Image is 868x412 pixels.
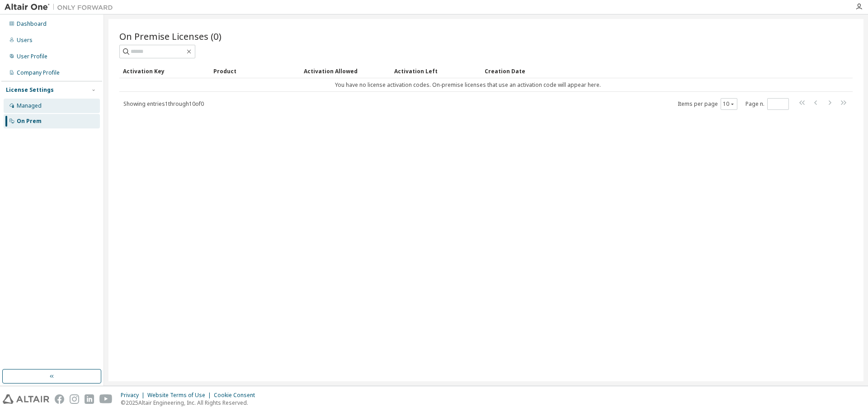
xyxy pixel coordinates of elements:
div: Users [17,37,33,44]
div: User Profile [17,53,47,60]
div: Activation Left [394,64,477,78]
button: 10 [723,100,735,108]
div: Company Profile [17,69,60,76]
span: On Premise Licenses (0) [119,30,222,43]
div: Activation Allowed [304,64,387,78]
img: youtube.svg [99,394,113,404]
div: Product [213,64,297,78]
div: Website Terms of Use [147,392,214,399]
div: License Settings [6,86,54,94]
img: instagram.svg [70,394,79,404]
span: Page n. [745,98,789,110]
img: altair_logo.svg [3,394,49,404]
div: Managed [17,102,42,109]
span: Showing entries 1 through 10 of 0 [123,100,204,108]
img: facebook.svg [55,394,64,404]
div: On Prem [17,118,42,125]
div: Activation Key [123,64,206,78]
div: Creation Date [485,64,813,78]
div: Privacy [121,392,147,399]
div: Cookie Consent [214,392,260,399]
td: You have no license activation codes. On-premise licenses that use an activation code will appear... [119,78,816,92]
span: Items per page [678,98,737,110]
p: © 2025 Altair Engineering, Inc. All Rights Reserved. [121,399,260,407]
img: Altair One [5,3,118,12]
div: Dashboard [17,20,47,28]
img: linkedin.svg [85,394,94,404]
